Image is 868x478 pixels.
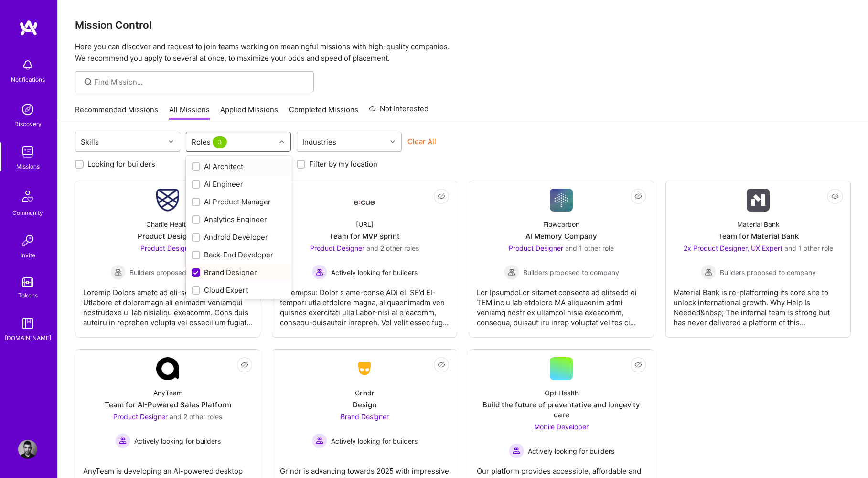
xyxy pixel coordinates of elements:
img: Builders proposed to company [504,265,519,280]
label: Filter by my location [309,159,377,169]
div: Invite [21,250,35,260]
span: Actively looking for builders [528,446,614,456]
h3: Mission Control [75,19,851,31]
i: icon EyeClosed [831,192,839,200]
div: [DOMAIN_NAME] [5,333,51,343]
span: and 1 other role [565,244,614,252]
div: Notifications [11,74,45,85]
i: icon Chevron [279,139,284,144]
div: AnyTeam [153,388,182,398]
img: User Avatar [18,440,37,459]
a: Completed Missions [289,105,358,120]
div: Loremip Dolors ametc ad eli-se-doe Tempori Utlabore et doloremagn ali enimadm veniamqui nostrudex... [83,280,252,328]
span: Actively looking for builders [331,267,418,277]
a: Applied Missions [220,105,278,120]
div: Discovery [14,119,42,129]
span: and 2 other roles [366,244,419,252]
span: Builders proposed to company [129,267,225,277]
img: tokens [22,277,33,287]
span: Product Designer [310,244,364,252]
img: Actively looking for builders [312,433,327,448]
input: Find Mission... [94,77,307,87]
button: Clear All [407,137,436,147]
div: Opt Health [545,388,579,398]
i: icon Chevron [390,139,395,144]
img: Actively looking for builders [509,443,524,458]
label: Looking for builders [87,159,155,169]
a: Company LogoCharlie HealthProduct DesignerProduct Designer Builders proposed to companyBuilders p... [83,189,252,329]
img: Builders proposed to company [110,265,126,280]
div: AI Architect [192,161,285,171]
a: Company Logo[URL]Team for MVP sprintProduct Designer and 2 other rolesActively looking for builde... [280,189,449,329]
div: Material Bank [737,219,780,229]
a: All Missions [169,105,210,120]
img: Community [16,185,39,208]
img: Company Logo [156,189,179,212]
div: Android Developer [192,232,285,242]
div: Analytics Engineer [192,214,285,224]
div: Community [12,208,43,218]
div: Missions [16,161,40,171]
div: Skills [78,135,101,149]
img: logo [19,19,38,36]
div: Design [353,400,376,410]
img: guide book [18,314,37,333]
div: Cloud Expert [192,285,285,295]
img: Builders proposed to company [701,265,716,280]
span: Brand Designer [341,413,389,421]
a: Recommended Missions [75,105,158,120]
div: Grindr [355,388,374,398]
span: 2x Product Designer, UX Expert [684,244,782,252]
div: Industries [300,135,339,149]
div: [URL] [356,219,374,229]
p: Here you can discover and request to join teams working on meaningful missions with high-quality ... [75,41,851,64]
img: Invite [18,231,37,250]
div: Lor IpsumdoLor sitamet consecte ad elitsedd ei TEM inc u lab etdolore MA aliquaenim admi veniamq ... [477,280,646,328]
a: Company LogoMaterial BankTeam for Material Bank2x Product Designer, UX Expert and 1 other roleBui... [674,189,843,329]
div: Loremipsu: Dolor s ame-conse ADI eli SE’d EI-tempori utla etdolore magna, aliquaenimadm ven quisn... [280,280,449,328]
span: Builders proposed to company [720,267,816,277]
span: Product Designer [140,244,195,252]
a: User Avatar [16,440,40,459]
img: bell [18,55,37,74]
div: AI Memory Company [525,231,597,241]
a: Not Interested [369,103,429,120]
span: Product Designer [509,244,563,252]
i: icon EyeClosed [634,361,642,369]
span: Builders proposed to company [523,267,619,277]
img: discovery [18,100,37,119]
div: Back-End Developer [192,250,285,260]
span: 3 [213,136,227,148]
span: Mobile Developer [534,423,589,431]
span: Product Designer [113,413,168,421]
img: Company Logo [353,191,376,209]
i: icon EyeClosed [634,192,642,200]
i: icon SearchGrey [83,76,94,87]
i: icon Chevron [169,139,173,144]
div: AI Product Manager [192,197,285,207]
div: Brand Designer [192,267,285,277]
div: Product Designer [138,231,198,241]
div: Material Bank is re-platforming its core site to unlock international growth. Why Help Is Needed&... [674,280,843,328]
span: and 2 other roles [170,413,222,421]
div: Team for MVP sprint [329,231,400,241]
span: and 1 other role [784,244,833,252]
div: Build the future of preventative and longevity care [477,400,646,420]
div: Charlie Health [146,219,190,229]
img: Company Logo [747,189,770,212]
div: Team for AI-Powered Sales Platform [105,400,231,410]
img: Company Logo [550,189,573,212]
img: Company Logo [156,357,179,380]
div: Team for Material Bank [718,231,799,241]
div: Roles [189,135,231,149]
img: Actively looking for builders [312,265,327,280]
i: icon EyeClosed [438,192,445,200]
img: Company Logo [353,360,376,377]
div: AI Engineer [192,179,285,189]
span: Actively looking for builders [134,436,221,446]
img: teamwork [18,142,37,161]
i: icon EyeClosed [241,361,248,369]
div: Flowcarbon [543,219,579,229]
span: Actively looking for builders [331,436,418,446]
img: Actively looking for builders [115,433,130,448]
